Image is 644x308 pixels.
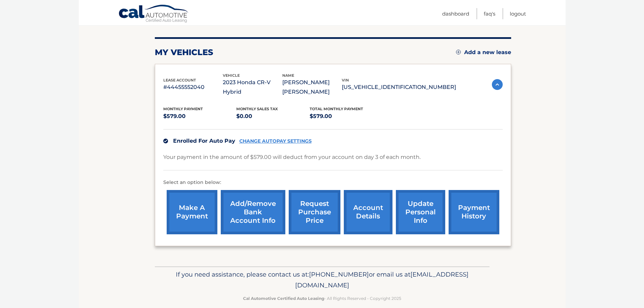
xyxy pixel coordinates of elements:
[310,106,363,111] span: Total Monthly Payment
[118,4,189,24] a: Cal Automotive
[282,78,342,97] p: [PERSON_NAME] [PERSON_NAME]
[167,190,217,234] a: make a payment
[309,270,369,278] span: [PHONE_NUMBER]
[163,139,168,143] img: check.svg
[456,50,461,54] img: add.svg
[163,112,237,121] p: $579.00
[492,79,503,90] img: accordion-active.svg
[173,138,235,144] span: Enrolled For Auto Pay
[236,112,310,121] p: $0.00
[344,190,392,234] a: account details
[159,269,485,291] p: If you need assistance, please contact us at: or email us at
[163,152,421,162] p: Your payment in the amount of $579.00 will deduct from your account on day 3 of each month.
[456,49,511,56] a: Add a new lease
[243,296,324,301] strong: Cal Automotive Certified Auto Leasing
[163,82,223,92] p: #44455552040
[163,106,203,111] span: Monthly Payment
[155,47,213,57] h2: my vehicles
[239,138,312,144] a: CHANGE AUTOPAY SETTINGS
[223,78,282,97] p: 2023 Honda CR-V Hybrid
[163,78,196,82] span: lease account
[510,8,526,19] a: Logout
[159,295,485,302] p: - All Rights Reserved - Copyright 2025
[484,8,495,19] a: FAQ's
[163,179,503,187] p: Select an option below:
[289,190,340,234] a: request purchase price
[310,112,383,121] p: $579.00
[223,73,240,78] span: vehicle
[282,73,294,78] span: name
[442,8,469,19] a: Dashboard
[396,190,445,234] a: update personal info
[342,78,349,82] span: vin
[342,82,456,92] p: [US_VEHICLE_IDENTIFICATION_NUMBER]
[221,190,285,234] a: Add/Remove bank account info
[236,106,278,111] span: Monthly sales Tax
[449,190,499,234] a: payment history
